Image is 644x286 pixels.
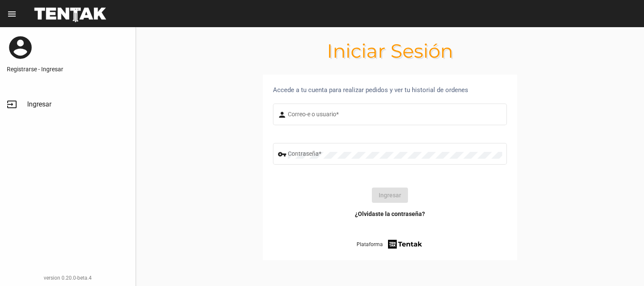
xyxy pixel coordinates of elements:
h1: Iniciar Sesión [136,44,644,58]
mat-icon: person [278,110,288,120]
mat-icon: account_circle [7,34,34,61]
a: ¿Olvidaste la contraseña? [355,210,425,218]
button: Ingresar [372,188,408,203]
span: Ingresar [27,100,51,109]
mat-icon: vpn_key [278,149,288,160]
mat-icon: menu [7,9,17,19]
a: Registrarse - Ingresar [7,65,129,73]
mat-icon: input [7,99,17,109]
a: Plataforma [357,238,423,250]
div: Accede a tu cuenta para realizar pedidos y ver tu historial de ordenes [273,85,507,95]
img: tentak-firm.png [387,238,423,250]
span: Plataforma [357,240,383,249]
div: version 0.20.0-beta.4 [7,274,129,282]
